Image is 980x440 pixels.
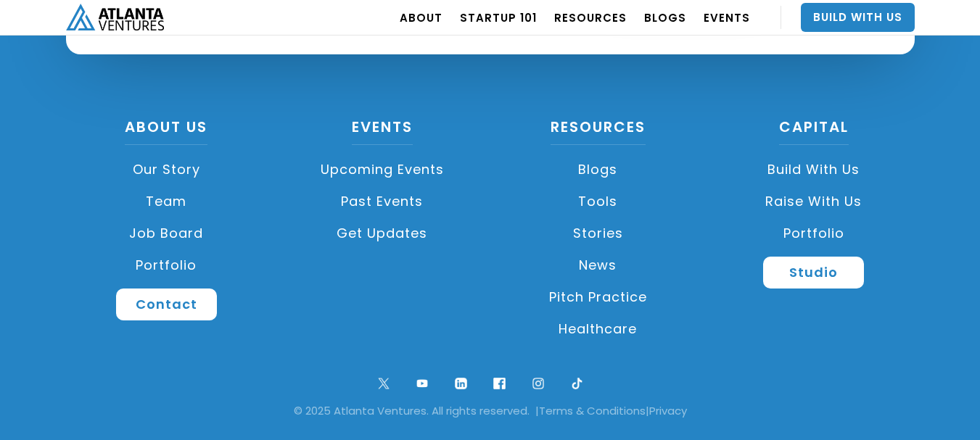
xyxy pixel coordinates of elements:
a: Terms & Conditions [539,403,646,418]
a: Events [352,117,413,145]
img: linkedin logo [451,374,471,394]
a: Studio [763,257,864,289]
a: Resources [551,117,646,145]
a: Stories [498,217,699,249]
a: Job Board [66,217,268,249]
a: Blogs [498,154,699,186]
div: © 2025 Atlanta Ventures. All rights reserved. | | [22,404,958,418]
a: News [498,249,699,281]
a: Contact [116,289,217,320]
a: Tools [498,186,699,217]
a: Portfolio [713,217,915,249]
a: About US [125,117,207,145]
a: Get Updates [281,217,483,249]
a: Past Events [281,186,483,217]
a: Pitch Practice [498,281,699,313]
a: Privacy [649,403,687,418]
img: youtube symbol [413,374,432,394]
a: Our Story [66,154,268,186]
img: tik tok logo [567,374,587,394]
a: Portfolio [66,249,268,281]
a: Healthcare [498,313,699,345]
a: CAPITAL [779,117,849,145]
a: Raise with Us [713,186,915,217]
a: Upcoming Events [281,154,483,186]
img: ig symbol [529,374,548,394]
img: facebook logo [490,374,509,394]
a: Build With Us [801,3,915,32]
a: Build with us [713,154,915,186]
a: Team [66,186,268,217]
